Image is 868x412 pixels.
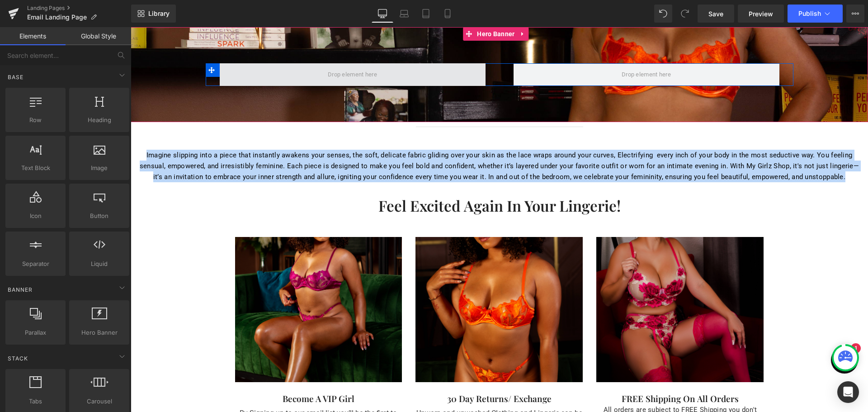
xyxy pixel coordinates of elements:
span: Preview [749,9,773,19]
button: Publish [788,5,843,23]
p: All orders are subject to FREE Shipping you don't even have to add a promotion code its automatic... [466,377,633,410]
span: Text Block [8,163,63,173]
a: Global Style [66,27,131,45]
button: More [846,5,864,23]
span: Library [148,9,170,18]
div: Open Intercom Messenger [837,381,859,403]
button: Undo [654,5,672,23]
a: Preview [738,5,784,23]
span: Parallax [8,328,63,337]
span: Carousel [72,397,127,406]
a: Mobile [437,5,458,23]
a: Landing Pages [27,5,131,12]
span: Liquid [72,259,127,269]
button: Redo [676,5,694,23]
p: Imagine slipping into a piece that instantly awakens your senses, the soft, delicate fabric glidi... [7,123,731,155]
span: Tabs [8,397,63,406]
h2: Feel excited again in your lingerie! [202,169,536,188]
span: Banner [7,285,33,294]
span: Email Landing Page [27,14,87,21]
span: Save [708,9,723,19]
a: Desktop [372,5,393,23]
span: Hero Banner [72,328,127,337]
img: Custom Workout Plans [104,210,272,355]
img: 1:1 Personal Training [285,210,452,355]
h3: 30 Day Returns/ Exchange [285,366,452,377]
span: Row [8,115,63,125]
img: Join Fitness Challenges [466,210,633,355]
span: Base [7,73,24,81]
span: Icon [8,211,63,221]
a: Tablet [415,5,437,23]
a: Laptop [393,5,415,23]
a: New Library [131,5,176,23]
span: Stack [7,354,29,363]
span: Publish [798,10,821,17]
span: Button [72,211,127,221]
span: Separator [8,259,63,269]
h3: FREE Shipping on all Orders [466,366,633,377]
span: Image [72,163,127,173]
inbox-online-store-chat: Shopify online store chat [698,319,730,349]
h3: Become a VIP Girl [104,366,272,377]
span: Heading [72,115,127,125]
